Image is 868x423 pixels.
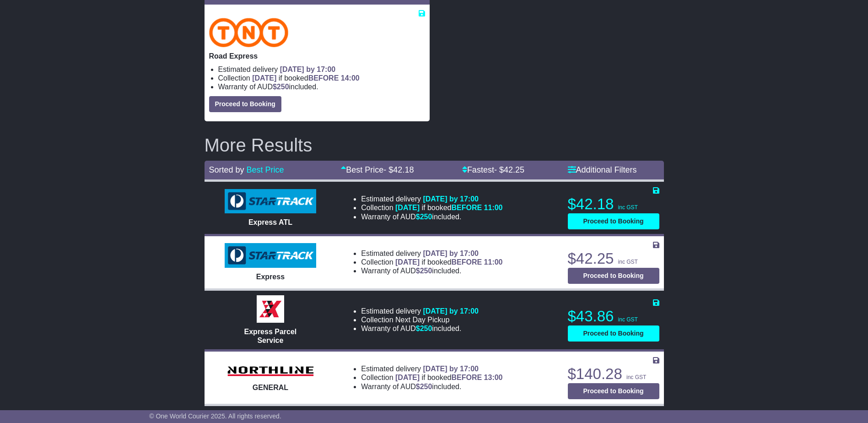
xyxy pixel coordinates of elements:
span: 42.18 [393,165,414,174]
img: Border Express: Express Parcel Service [257,295,284,323]
span: [DATE] by 17:00 [423,365,479,373]
span: Next Day Pickup [395,316,449,324]
span: $ [416,325,432,332]
h2: More Results [205,135,664,155]
span: 250 [420,213,432,221]
span: Express ATL [248,218,292,226]
li: Warranty of AUD included. [218,82,425,91]
span: GENERAL [253,384,288,391]
li: Estimated delivery [361,195,502,203]
span: Sorted by [209,165,244,174]
li: Collection [361,315,479,324]
span: $ [416,383,432,390]
span: $ [273,83,289,91]
button: Proceed to Booking [568,325,659,342]
span: 14:00 [341,74,360,82]
span: Express Parcel Service [244,328,297,344]
span: inc GST [618,204,638,211]
span: if booked [395,204,502,211]
span: BEFORE [451,258,482,266]
li: Collection [361,203,502,212]
li: Warranty of AUD included. [361,266,502,275]
a: Additional Filters [568,165,637,174]
li: Warranty of AUD included. [361,324,479,333]
li: Estimated delivery [218,65,425,74]
span: inc GST [626,374,646,380]
span: BEFORE [308,74,339,82]
span: 250 [420,383,432,390]
button: Proceed to Booking [568,383,659,399]
span: 11:00 [484,258,503,266]
span: 13:00 [484,374,503,381]
span: 250 [277,83,289,91]
li: Collection [218,74,425,82]
li: Estimated delivery [361,249,502,258]
img: Northline Distribution: GENERAL [225,363,316,379]
button: Proceed to Booking [568,268,659,284]
span: 11:00 [484,204,503,211]
a: Best Price [247,165,284,174]
p: $43.86 [568,307,659,325]
li: Warranty of AUD included. [361,212,502,221]
li: Estimated delivery [361,307,479,315]
span: 250 [420,325,432,332]
span: $ [416,213,432,221]
img: StarTrack: Express [225,243,316,268]
span: [DATE] [395,374,420,381]
span: [DATE] [395,204,420,211]
p: $42.18 [568,195,659,213]
span: if booked [252,74,359,82]
span: - $ [383,165,414,174]
a: Best Price- $42.18 [341,165,414,174]
span: [DATE] [252,74,276,82]
span: Express [256,273,285,281]
span: [DATE] by 17:00 [423,249,479,257]
span: if booked [395,374,502,381]
img: StarTrack: Express ATL [225,189,316,214]
span: BEFORE [451,374,482,381]
p: $42.25 [568,249,659,268]
span: $ [416,267,432,275]
p: $140.28 [568,365,659,383]
span: © One World Courier 2025. All rights reserved. [149,412,281,420]
span: [DATE] [395,258,420,266]
span: if booked [395,258,502,266]
span: [DATE] by 17:00 [423,195,479,203]
span: 250 [420,267,432,275]
span: [DATE] by 17:00 [423,307,479,315]
li: Warranty of AUD included. [361,382,502,391]
img: TNT Domestic: Road Express [209,18,289,47]
li: Collection [361,258,502,266]
span: 42.25 [504,165,524,174]
span: inc GST [618,316,638,323]
span: - $ [494,165,524,174]
span: [DATE] by 17:00 [280,65,336,73]
a: Fastest- $42.25 [462,165,524,174]
li: Collection [361,373,502,382]
button: Proceed to Booking [568,213,659,229]
p: Road Express [209,52,425,60]
button: Proceed to Booking [209,96,281,112]
li: Estimated delivery [361,364,502,373]
span: inc GST [618,259,638,265]
span: BEFORE [451,204,482,211]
